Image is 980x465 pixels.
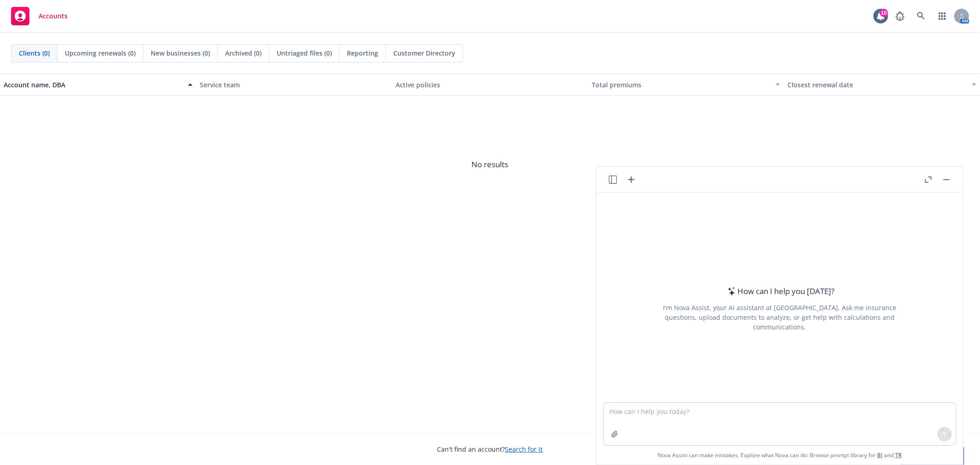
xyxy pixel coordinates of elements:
[393,48,455,58] span: Customer Directory
[895,451,902,459] a: TR
[880,9,888,17] div: 10
[151,48,210,58] span: New businesses (0)
[437,444,543,454] span: Can't find an account?
[277,48,332,58] span: Untriaged files (0)
[347,48,378,58] span: Reporting
[891,7,909,25] a: Report a Bug
[651,303,909,332] div: I'm Nova Assist, your AI assistant at [GEOGRAPHIC_DATA]. Ask me insurance questions, upload docum...
[600,446,959,465] span: Nova Assist can make mistakes. Explore what Nova can do: Browse prompt library for and
[19,48,50,58] span: Clients (0)
[225,48,261,58] span: Archived (0)
[505,445,543,454] a: Search for it
[200,80,389,90] div: Service team
[787,80,966,90] div: Closest renewal date
[4,80,182,90] div: Account name, DBA
[592,80,770,90] div: Total premiums
[877,451,883,459] a: BI
[933,7,952,25] a: Switch app
[196,74,392,96] button: Service team
[588,74,784,96] button: Total premiums
[7,3,71,29] a: Accounts
[65,48,136,58] span: Upcoming renewals (0)
[784,74,980,96] button: Closest renewal date
[39,12,68,20] span: Accounts
[912,7,930,25] a: Search
[392,74,588,96] button: Active policies
[396,80,584,90] div: Active policies
[725,285,835,297] div: How can I help you [DATE]?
